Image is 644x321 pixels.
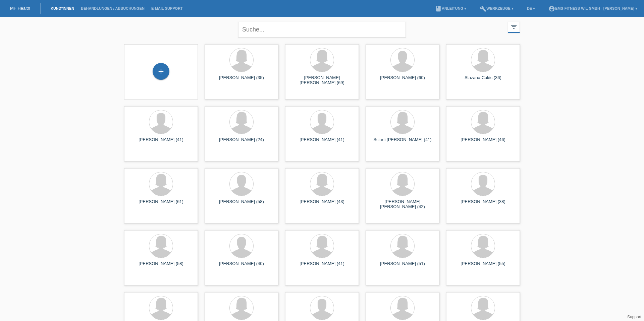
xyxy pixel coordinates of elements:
a: E-Mail Support [148,6,186,10]
a: bookAnleitung ▾ [432,6,470,10]
a: account_circleEMS-Fitness Wil GmbH - [PERSON_NAME] ▾ [545,6,641,10]
div: [PERSON_NAME] (46) [451,137,515,148]
div: Kund*in hinzufügen [153,66,169,77]
div: [PERSON_NAME] (58) [129,261,193,272]
div: [PERSON_NAME] (60) [371,75,434,86]
div: [PERSON_NAME] (38) [451,199,515,210]
div: [PERSON_NAME] (35) [210,75,273,86]
i: book [435,5,442,12]
div: [PERSON_NAME] (40) [210,261,273,272]
input: Suche... [238,22,406,38]
i: account_circle [548,5,555,12]
a: MF Health [10,6,30,11]
div: [PERSON_NAME] (41) [290,137,354,148]
a: buildWerkzeuge ▾ [476,6,517,10]
a: Kund*innen [47,6,77,10]
div: [PERSON_NAME] (55) [451,261,515,272]
a: Support [627,315,641,319]
a: DE ▾ [524,6,538,10]
div: Sciurti [PERSON_NAME] (41) [371,137,434,148]
div: [PERSON_NAME] (51) [371,261,434,272]
div: [PERSON_NAME] (61) [129,199,193,210]
a: Behandlungen / Abbuchungen [77,6,148,10]
i: build [480,5,486,12]
div: [PERSON_NAME] (58) [210,199,273,210]
div: [PERSON_NAME] (43) [290,199,354,210]
div: Slazana Cukic (36) [451,75,515,86]
div: [PERSON_NAME] [PERSON_NAME] (42) [371,199,434,210]
div: [PERSON_NAME] (41) [290,261,354,272]
div: [PERSON_NAME] (24) [210,137,273,148]
div: [PERSON_NAME] (41) [129,137,193,148]
div: [PERSON_NAME] [PERSON_NAME] (69) [290,75,354,86]
i: filter_list [510,23,518,30]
